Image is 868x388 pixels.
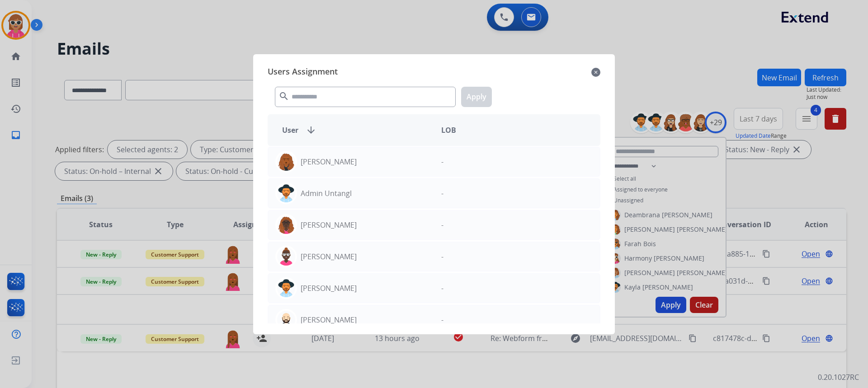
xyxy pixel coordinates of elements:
[441,156,443,167] p: -
[268,65,338,79] span: Users Assignment
[301,220,357,230] p: [PERSON_NAME]
[275,125,434,136] div: User
[441,251,443,262] p: -
[441,125,456,136] span: LOB
[441,220,443,230] p: -
[591,67,600,78] mat-icon: close
[301,251,357,262] p: [PERSON_NAME]
[301,314,357,325] p: [PERSON_NAME]
[461,87,492,107] button: Apply
[441,314,443,325] p: -
[278,91,289,102] mat-icon: search
[306,125,316,136] mat-icon: arrow_downward
[441,188,443,199] p: -
[301,188,352,199] p: Admin Untangl
[301,156,357,167] p: [PERSON_NAME]
[441,283,443,294] p: -
[301,283,357,294] p: [PERSON_NAME]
